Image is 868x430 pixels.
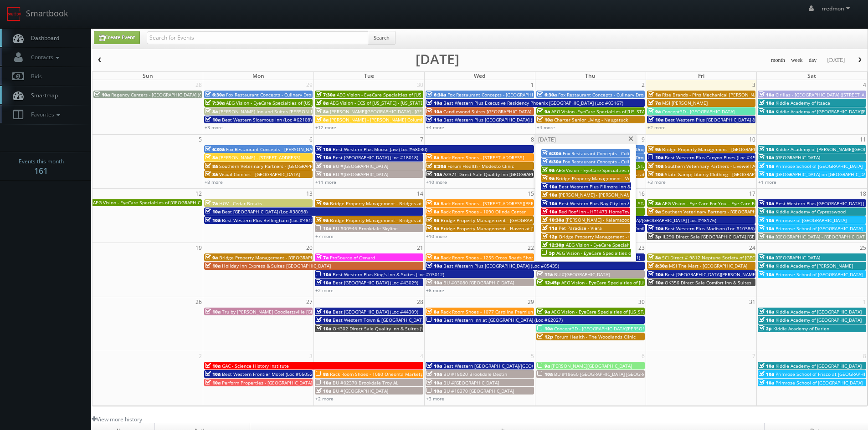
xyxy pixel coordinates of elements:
span: 9a [426,225,439,232]
span: 6:30a [205,146,225,152]
span: Perform Properties - [GEOGRAPHIC_DATA] [222,379,312,386]
span: Best [GEOGRAPHIC_DATA] (Loc #18018) [333,154,418,161]
span: BU #03080 [GEOGRAPHIC_DATA] [443,279,514,286]
span: 10a [316,146,331,152]
span: 10a [542,200,557,207]
span: Charter Senior Living - Naugatuck [554,116,628,123]
strong: 161 [34,165,48,176]
span: 10a [759,200,774,207]
span: Best [GEOGRAPHIC_DATA][PERSON_NAME] (Loc #32091) [665,271,786,278]
span: Smartmap [26,91,58,99]
span: Dashboard [26,34,59,42]
span: 10a [759,317,774,323]
span: 9a [316,200,329,207]
button: [DATE] [824,55,848,66]
span: 9a [648,108,661,115]
span: Thu [585,72,596,80]
span: BU #18660 [GEOGRAPHIC_DATA] [GEOGRAPHIC_DATA] [554,371,671,377]
span: 17 [748,189,756,198]
a: Create Event [94,31,140,44]
span: Southern Veterinary Partners - Livewell Animal Urgent Care of [GEOGRAPHIC_DATA] [665,163,847,169]
span: Kiddie Academy of [PERSON_NAME] [776,263,853,269]
a: +11 more [315,179,336,185]
span: 10a [759,309,774,315]
span: Wed [474,72,485,80]
span: BU #[GEOGRAPHIC_DATA] [443,379,499,386]
span: 6:30a [537,91,557,98]
span: 3 [751,80,756,90]
span: BU #00946 Brookdale Skyline [333,225,398,232]
span: 10a [426,363,442,369]
span: Best [GEOGRAPHIC_DATA] (Loc #44309) [333,309,418,315]
span: Fox Restaurant Concepts - [PERSON_NAME][GEOGRAPHIC_DATA] [226,146,365,152]
span: Red Roof Inn - HT1473 HomeTowne Studios [GEOGRAPHIC_DATA] [559,208,700,215]
span: Bridge Property Management - Bridges at [GEOGRAPHIC_DATA] [330,217,468,223]
span: 5 [198,135,203,144]
span: 8a [205,163,218,169]
span: Best Western Plus [GEOGRAPHIC_DATA] (Loc #05435) [443,263,559,269]
span: HGV - Cedar Breaks [219,200,262,207]
span: 8a [426,154,439,161]
span: 4 [862,80,867,90]
span: 8a [426,208,439,215]
span: 10a [759,163,774,169]
span: Best Western [GEOGRAPHIC_DATA]/[GEOGRAPHIC_DATA] (Loc #05785) [443,363,595,369]
span: Best Western Plus Bay City Inn & Suites (Loc #44740) [559,200,675,207]
a: +12 more [315,124,336,131]
span: 7a [205,200,218,207]
span: 10a [316,271,331,278]
span: 10a [759,91,774,98]
span: 2p [759,325,772,332]
span: Fox Restaurant Concepts - Culinary Dropout - [GEOGRAPHIC_DATA] [558,91,702,98]
span: AEG Vision - EyeCare Specialties of [US_STATE] – [PERSON_NAME] & Associates [561,279,733,286]
span: MSI [PERSON_NAME] [662,100,708,106]
span: OK356 Direct Sale Comfort Inn & Suites [665,279,751,286]
span: Kiddie Academy of Darien [773,325,829,332]
span: 10a [205,217,221,223]
span: Fri [698,72,704,80]
span: 12p [537,334,553,340]
span: 12p [542,233,558,240]
span: Rack Room Shoes - [STREET_ADDRESS][PERSON_NAME] [441,200,560,207]
span: Concept3D - [GEOGRAPHIC_DATA] [662,108,734,115]
a: +7 more [315,233,334,239]
span: [PERSON_NAME] - Kalamazoo Branch [565,217,647,223]
span: ProSource of Oxnard [330,254,375,261]
span: Kiddie Academy of Cypresswood [776,208,846,215]
span: 10a [316,163,331,169]
span: AEG Vision - EyeCare Specialties of [US_STATE] – [PERSON_NAME] Eye Care [556,167,719,173]
span: 9a [537,363,550,369]
span: 10a [426,371,442,377]
span: 8a [316,371,329,377]
img: smartbook-logo.png [7,7,21,21]
span: 10a [759,108,774,115]
span: Visual Comfort - [GEOGRAPHIC_DATA] [219,171,300,177]
span: Best Western Plus Executive Residency Phoenix [GEOGRAPHIC_DATA] (Loc #03167) [443,100,623,106]
span: 10a [316,388,331,394]
span: MSI The Mart - [GEOGRAPHIC_DATA] [669,263,747,269]
span: 10a [759,263,774,269]
span: 10a [316,154,331,161]
span: Favorites [26,111,62,118]
span: 9a [537,108,550,115]
span: 10a [542,192,557,198]
span: Best Western Town & [GEOGRAPHIC_DATA] (Loc #05423) [333,317,456,323]
span: AEG Vision -EyeCare Specialties of [US_STATE] – Eyes On Sammamish [551,108,703,115]
span: 8a [426,200,439,207]
span: Best [GEOGRAPHIC_DATA] (Loc #38098) [222,208,308,215]
span: 9a [316,217,329,223]
span: [DATE] [538,136,556,143]
span: Mon [252,72,264,80]
span: 12:45p [537,279,560,286]
span: Contacts [26,53,62,61]
span: Forum Health - The Woodlands Clinic [555,334,636,340]
span: 10a [426,108,442,115]
span: [PERSON_NAME][GEOGRAPHIC_DATA] - [GEOGRAPHIC_DATA] [330,108,459,115]
span: 8a [316,108,329,115]
span: AEG Vision - Eye Care For You – Eye Care For You ([PERSON_NAME]) [662,200,808,207]
span: 10a [648,225,663,232]
span: 7:30a [205,100,225,106]
a: +2 more [647,124,666,131]
span: 1a [648,91,661,98]
span: 10a [759,363,774,369]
